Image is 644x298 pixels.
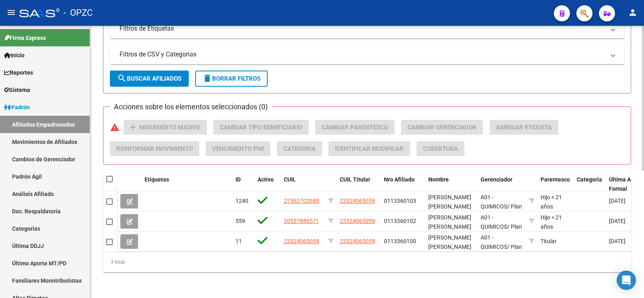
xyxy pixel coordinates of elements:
[120,50,605,59] mat-panel-title: Filtros de CSV y Categorias
[4,68,33,77] span: Reportes
[117,75,182,82] span: Buscar Afiliados
[481,234,507,250] span: A01 - QUIMICOS
[328,141,410,156] button: Identificar Modificar
[335,145,404,152] span: Identificar Modificar
[417,141,464,156] button: Cobertura
[4,33,46,42] span: Firma Express
[541,214,562,230] span: Hijo < 21 años
[574,171,606,198] datatable-header-cell: Categoria
[315,120,394,135] button: Cambiar Parentesco
[284,176,296,183] span: CUIL
[277,141,322,156] button: Categoria
[235,218,245,224] span: 559
[428,234,471,250] span: [PERSON_NAME] [PERSON_NAME]
[609,217,643,226] div: [DATE]
[577,176,602,183] span: Categoria
[284,218,319,224] span: 20527886571
[428,214,471,230] span: [PERSON_NAME] [PERSON_NAME]
[384,198,416,204] span: 0113360103
[258,176,274,183] span: Activo
[428,194,471,210] span: [PERSON_NAME] [PERSON_NAME]
[110,101,272,113] h3: Acciones sobre los elementos seleccionados (0)
[144,176,169,183] span: Etiquetas
[340,238,375,244] span: 23324065059
[116,145,193,152] span: Reinformar Movimiento
[477,171,526,198] datatable-header-cell: Gerenciador
[340,198,375,204] span: 23324065059
[110,71,189,87] button: Buscar Afiliados
[235,176,241,183] span: ID
[283,145,316,152] span: Categoria
[489,120,558,135] button: Agregar Etiqueta
[235,198,248,204] span: 1240
[284,238,319,244] span: 23324065059
[220,124,302,131] span: Cambiar Tipo Beneficiario
[340,176,370,183] span: CUIL Titular
[110,45,624,64] mat-expansion-panel-header: Filtros de CSV y Categorias
[541,176,570,183] span: Parentesco
[384,218,416,224] span: 0113360102
[64,4,93,22] span: - OPZC
[384,176,415,183] span: Nro Afiliado
[428,176,449,183] span: Nombre
[381,171,425,198] datatable-header-cell: Nro Afiliado
[212,145,264,152] span: Vencimiento PMI
[202,73,212,83] mat-icon: delete
[617,271,636,290] div: Open Intercom Messenger
[4,85,30,94] span: Sistema
[340,218,375,224] span: 23324065059
[202,75,260,82] span: Borrar Filtros
[336,171,381,198] datatable-header-cell: CUIL Titular
[139,124,200,131] span: Movimiento Masivo
[541,194,562,210] span: Hijo < 21 años
[232,171,254,198] datatable-header-cell: ID
[609,196,643,206] div: [DATE]
[281,171,325,198] datatable-header-cell: CUIL
[628,8,638,17] mat-icon: person
[401,120,483,135] button: Cambiar Gerenciador
[609,176,638,192] span: Ultima Alta Formal
[141,171,232,198] datatable-header-cell: Etiquetas
[481,176,512,183] span: Gerenciador
[110,123,120,132] mat-icon: warning
[322,124,388,131] span: Cambiar Parentesco
[481,214,507,230] span: A01 - QUIMICOS
[6,8,16,17] mat-icon: menu
[128,123,138,132] mat-icon: add
[110,19,624,38] mat-expansion-panel-header: Filtros de Etiquetas
[124,120,207,135] button: Movimiento Masivo
[4,51,25,60] span: Inicio
[609,237,643,246] div: [DATE]
[496,124,552,131] span: Agregar Etiqueta
[4,103,30,112] span: Padrón
[541,238,557,244] span: Titular
[103,252,631,272] div: 3 total
[284,198,319,204] span: 27562703980
[213,120,309,135] button: Cambiar Tipo Beneficiario
[254,171,281,198] datatable-header-cell: Activo
[481,194,507,210] span: A01 - QUIMICOS
[537,171,574,198] datatable-header-cell: Parentesco
[117,73,127,83] mat-icon: search
[425,171,477,198] datatable-header-cell: Nombre
[110,141,199,156] button: Reinformar Movimiento
[235,238,242,244] span: 11
[407,124,477,131] span: Cambiar Gerenciador
[384,238,416,244] span: 0113360100
[423,145,458,152] span: Cobertura
[195,71,268,87] button: Borrar Filtros
[120,24,605,33] mat-panel-title: Filtros de Etiquetas
[206,141,270,156] button: Vencimiento PMI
